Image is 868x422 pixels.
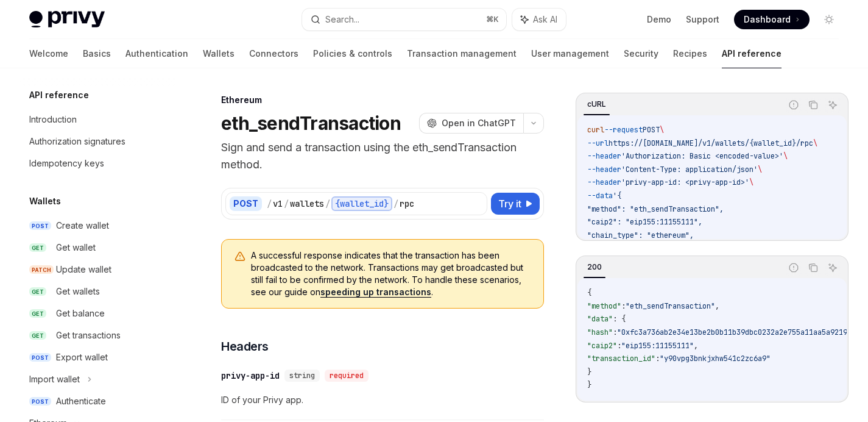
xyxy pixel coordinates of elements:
[56,284,100,299] div: Get wallets
[584,97,610,112] div: cURL
[819,10,839,29] button: Toggle dark mode
[56,262,111,277] div: Update wallet
[29,287,46,296] span: GET
[587,191,613,201] span: --data
[491,193,540,215] button: Try it
[587,138,609,148] span: --url
[203,39,235,68] a: Wallets
[267,198,272,210] div: /
[29,265,54,274] span: PATCH
[29,243,46,252] span: GET
[419,113,523,134] button: Open in ChatGPT
[587,288,591,298] span: {
[29,156,104,171] div: Idempotency keys
[512,9,566,30] button: Ask AI
[19,131,175,152] a: Authorization signatures
[19,215,175,237] a: POSTCreate wallet
[313,39,392,68] a: Policies & controls
[533,13,557,26] span: Ask AI
[19,109,175,131] a: Introduction
[56,306,105,321] div: Get balance
[19,324,175,346] a: GETGet transactions
[587,380,591,390] span: }
[587,217,702,227] span: "caip2": "eip155:11155111",
[19,237,175,259] a: GETGet wallet
[221,338,269,355] span: Headers
[655,354,660,363] span: :
[230,196,262,211] div: POST
[734,10,810,29] a: Dashboard
[587,125,604,135] span: curl
[660,354,771,363] span: "y90vpg3bnkjxhw541c2zc6a9"
[621,151,783,161] span: 'Authorization: Basic <encoded-value>'
[758,165,762,174] span: \
[221,112,401,134] h1: eth_sendTransaction
[331,196,392,211] div: {wallet_id}
[29,221,51,231] span: POST
[531,39,609,68] a: User management
[609,138,813,148] span: https://[DOMAIN_NAME]/v1/wallets/{wallet_id}/rpc
[320,287,431,298] a: speeding up transactions
[19,390,175,412] a: POSTAuthenticate
[249,39,298,68] a: Connectors
[786,260,802,276] button: Report incorrect code
[29,397,51,406] span: POST
[621,177,749,187] span: 'privy-app-id: <privy-app-id>'
[825,260,841,276] button: Ask AI
[786,97,802,113] button: Report incorrect code
[83,39,111,68] a: Basics
[400,198,414,210] div: rpc
[325,198,330,210] div: /
[407,39,517,68] a: Transaction management
[29,39,68,68] a: Welcome
[749,177,753,187] span: \
[19,152,175,174] a: Idempotency keys
[56,328,121,343] div: Get transactions
[805,260,821,276] button: Copy the contents from the code block
[284,198,289,210] div: /
[29,11,105,28] img: light logo
[722,39,782,68] a: API reference
[221,94,544,106] div: Ethereum
[221,393,544,407] span: ID of your Privy app.
[29,331,46,340] span: GET
[29,353,51,362] span: POST
[393,198,398,210] div: /
[621,341,694,351] span: "eip155:11155111"
[587,354,655,363] span: "transaction_id"
[325,12,359,27] div: Search...
[125,39,188,68] a: Authentication
[587,314,613,324] span: "data"
[613,327,617,337] span: :
[19,346,175,368] a: POSTExport wallet
[587,231,694,240] span: "chain_type": "ethereum",
[587,151,621,161] span: --header
[221,139,544,173] p: Sign and send a transaction using the eth_sendTransaction method.
[621,301,626,311] span: :
[251,249,531,298] span: A successful response indicates that the transaction has been broadcasted to the network. Transac...
[647,13,671,26] a: Demo
[587,367,591,377] span: }
[56,240,96,255] div: Get wallet
[19,259,175,281] a: PATCHUpdate wallet
[621,165,758,174] span: 'Content-Type: application/json'
[234,251,246,263] svg: Warning
[613,191,621,201] span: '{
[273,198,283,210] div: v1
[624,39,658,68] a: Security
[715,301,719,311] span: ,
[813,138,817,148] span: \
[302,9,506,30] button: Search...⌘K
[56,394,106,409] div: Authenticate
[617,341,621,351] span: :
[29,134,125,149] div: Authorization signatures
[486,15,499,24] span: ⌘ K
[498,196,521,211] span: Try it
[694,341,698,351] span: ,
[584,260,605,274] div: 200
[686,13,719,26] a: Support
[29,112,77,127] div: Introduction
[626,301,715,311] span: "eth_sendTransaction"
[19,302,175,324] a: GETGet balance
[660,125,664,135] span: \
